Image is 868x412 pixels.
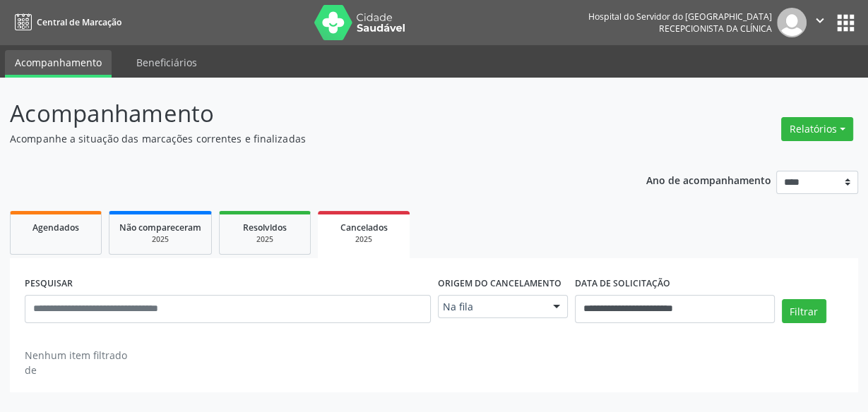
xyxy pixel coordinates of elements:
span: Não compareceram [119,222,201,234]
label: Origem do cancelamento [438,273,561,295]
span: Na fila [443,300,540,314]
p: Ano de acompanhamento [646,171,771,188]
button: Relatórios [781,117,853,141]
span: Central de Marcação [37,16,121,28]
a: Acompanhamento [5,50,112,78]
a: Central de Marcação [10,11,121,34]
div: 2025 [328,234,400,245]
div: 2025 [230,234,300,245]
div: 2025 [119,234,201,245]
span: Agendados [32,222,79,234]
span: Resolvidos [243,222,287,234]
p: Acompanhamento [10,96,604,131]
a: Beneficiários [126,50,207,75]
img: img [777,8,807,37]
label: DATA DE SOLICITAÇÃO [575,273,670,295]
button: Filtrar [782,299,826,323]
div: de [25,363,127,377]
span: Cancelados [340,222,388,234]
button: apps [833,11,858,35]
div: Hospital do Servidor do [GEOGRAPHIC_DATA] [588,11,772,23]
span: Recepcionista da clínica [659,23,772,35]
div: Nenhum item filtrado [25,348,127,363]
i:  [812,13,828,28]
p: Acompanhe a situação das marcações correntes e finalizadas [10,131,604,146]
label: PESQUISAR [25,273,73,295]
button:  [807,8,833,37]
